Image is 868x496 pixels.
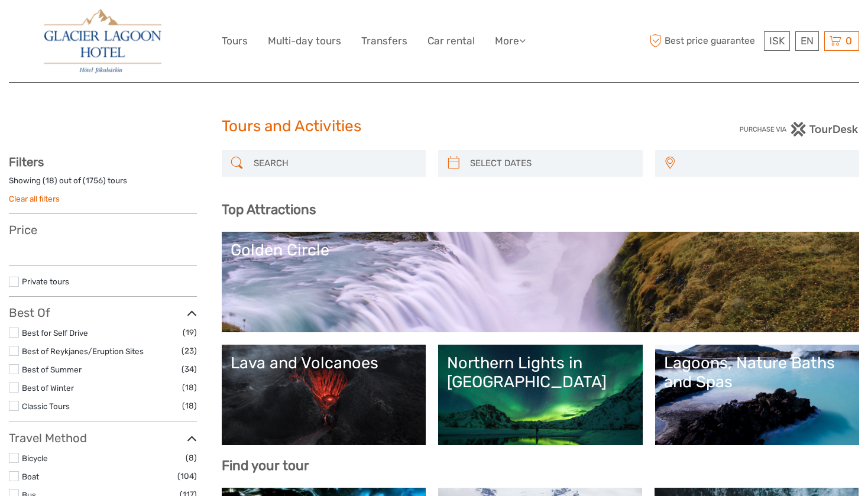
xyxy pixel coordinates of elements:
strong: Filters [9,155,44,169]
a: Car rental [427,33,475,50]
a: Best of Reykjanes/Eruption Sites [22,346,144,356]
h1: Tours and Activities [222,117,647,136]
img: PurchaseViaTourDesk.png [739,122,859,137]
h3: Price [9,223,197,237]
span: (104) [177,469,197,483]
a: Bicycle [22,453,48,463]
a: Golden Circle [231,241,851,323]
a: Classic Tours [22,401,70,411]
input: SELECT DATES [465,153,637,174]
a: Private tours [22,277,69,286]
a: Lava and Volcanoes [231,354,417,436]
div: EN [795,31,819,51]
a: Multi-day tours [268,33,341,50]
img: 2790-86ba44ba-e5e5-4a53-8ab7-28051417b7bc_logo_big.jpg [44,9,161,73]
a: Best of Summer [22,365,82,374]
h3: Best Of [9,306,197,320]
a: Best of Winter [22,383,74,393]
input: SEARCH [249,153,420,174]
a: Clear all filters [9,194,60,203]
b: Find your tour [222,458,309,474]
label: 18 [46,175,54,186]
label: 1756 [86,175,103,186]
div: Lava and Volcanoes [231,354,417,372]
h3: Travel Method [9,431,197,445]
div: Showing ( ) out of ( ) tours [9,175,197,193]
span: 0 [844,35,854,47]
span: (23) [182,344,197,358]
a: Northern Lights in [GEOGRAPHIC_DATA] [447,354,634,436]
span: Best price guarantee [647,31,762,51]
a: Lagoons, Nature Baths and Spas [664,354,851,436]
span: (19) [183,326,197,339]
span: (18) [182,399,197,413]
a: Boat [22,472,39,481]
a: Tours [222,33,248,50]
div: Northern Lights in [GEOGRAPHIC_DATA] [447,354,634,392]
div: Lagoons, Nature Baths and Spas [664,354,851,392]
a: Best for Self Drive [22,328,88,338]
a: Transfers [361,33,407,50]
span: (8) [186,451,197,465]
span: ISK [769,35,785,47]
a: More [495,33,526,50]
div: Golden Circle [231,241,851,260]
span: (18) [182,381,197,394]
b: Top Attractions [222,202,316,218]
span: (34) [182,362,197,376]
